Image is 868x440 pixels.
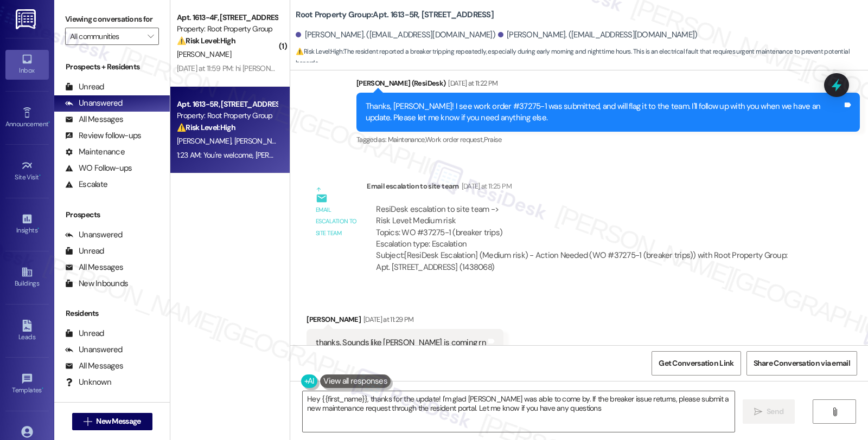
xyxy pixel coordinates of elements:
div: All Messages [65,262,123,273]
div: Escalate [65,179,107,190]
div: Prospects + Residents [54,61,170,73]
span: Share Conversation via email [754,358,850,369]
a: Buildings [5,263,49,292]
b: Root Property Group: Apt. 1613-5R, [STREET_ADDRESS] [296,9,494,21]
div: Unanswered [65,98,123,109]
i:  [84,417,92,426]
span: • [48,119,50,126]
input: All communities [70,28,142,45]
div: Unknown [65,377,111,388]
span: Get Conversation Link [659,358,733,369]
div: Apt. 1613-4F, [STREET_ADDRESS] [177,12,277,23]
span: • [37,225,39,232]
div: [PERSON_NAME]. ([EMAIL_ADDRESS][DOMAIN_NAME]) [498,29,698,41]
strong: ⚠️ Risk Level: High [177,122,235,132]
div: Unread [65,81,104,93]
a: Leads [5,316,49,346]
label: Viewing conversations for [65,11,159,28]
div: Residents [54,308,170,319]
div: [PERSON_NAME] [307,314,503,329]
div: Unread [65,328,104,339]
strong: ⚠️ Risk Level: High [177,36,235,46]
span: New Message [96,416,141,427]
div: Property: Root Property Group [177,23,277,35]
textarea: Hey {{first_name}}, thanks for the update! I'm glad [PERSON_NAME] was able to come by. If the bre... [303,391,735,432]
div: New Inbounds [65,278,128,289]
div: Unanswered [65,229,123,241]
div: Property: Root Property Group [177,110,277,121]
div: [DATE] at 11:29 PM [361,314,413,325]
span: Work order request , [425,135,484,144]
strong: ⚠️ Risk Level: High [296,47,342,56]
div: Apt. 1613-5R, [STREET_ADDRESS] [177,99,277,110]
div: Review follow-ups [65,130,141,141]
span: Maintenance , [388,135,425,144]
span: [PERSON_NAME] [177,136,234,146]
div: Unread [65,245,104,257]
div: [DATE] at 11:59 PM: hi [PERSON_NAME] could you help me with a electricity question? i got somethi... [177,63,731,73]
span: [PERSON_NAME] [177,49,231,59]
div: Maintenance [65,146,125,158]
span: : The resident reported a breaker tripping repeatedly, especially during early morning and nightt... [296,46,868,69]
div: ResiDesk escalation to site team -> Risk Level: Medium risk Topics: WO #37275-1 (breaker trips) E... [376,204,801,250]
div: WO Follow-ups [65,163,132,174]
div: [DATE] at 11:22 PM [445,77,497,89]
i:  [754,407,762,416]
div: [PERSON_NAME]. ([EMAIL_ADDRESS][DOMAIN_NAME]) [296,29,495,41]
span: • [42,385,43,392]
span: Send [767,406,783,417]
div: Prospects [54,209,170,221]
a: Site Visit • [5,157,49,186]
div: Email escalation to site team [316,204,358,239]
i:  [831,407,839,416]
div: thanks. Sounds like [PERSON_NAME] is coming rn [316,337,486,348]
button: Send [743,399,795,424]
div: [DATE] at 11:25 PM [459,180,512,192]
button: Share Conversation via email [746,351,857,376]
div: Tagged as: [356,132,860,147]
div: All Messages [65,360,123,372]
span: • [39,172,41,179]
button: Get Conversation Link [652,351,741,376]
a: Inbox [5,50,49,79]
a: Insights • [5,210,49,239]
i:  [148,32,154,41]
button: New Message [72,413,152,430]
span: Praise [484,135,502,144]
img: ResiDesk Logo [16,9,38,29]
div: Unanswered [65,344,123,355]
div: Thanks, [PERSON_NAME]! I see work order #37275-1 was submitted, and will flag it to the team. I'l... [366,101,843,124]
span: [PERSON_NAME] [234,136,289,146]
div: Subject: [ResiDesk Escalation] (Medium risk) - Action Needed (WO #37275-1 (breaker trips)) with R... [376,250,801,273]
div: [PERSON_NAME] (ResiDesk) [356,77,860,93]
a: Templates • [5,370,49,399]
div: All Messages [65,114,123,125]
div: Email escalation to site team [367,180,810,196]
